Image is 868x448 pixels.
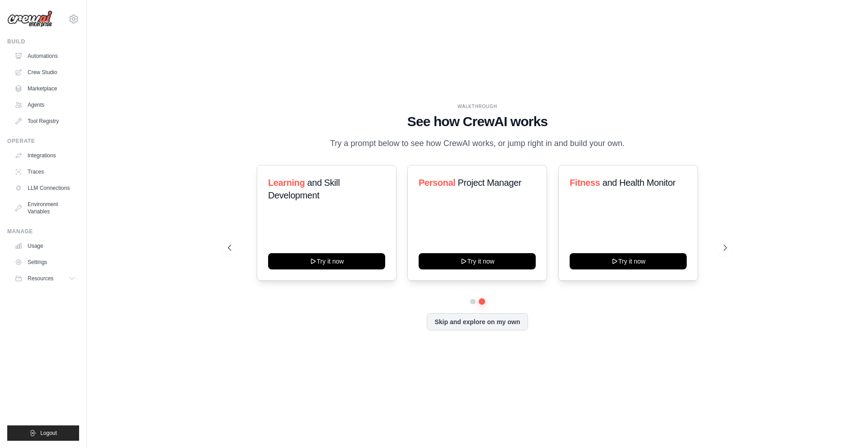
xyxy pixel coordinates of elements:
button: Try it now [268,253,385,269]
a: Traces [11,165,79,179]
span: Fitness [570,178,600,188]
div: Manage [7,228,79,235]
a: Marketplace [11,81,79,96]
span: and Health Monitor [602,178,675,188]
a: Integrations [11,148,79,163]
button: Resources [11,271,79,286]
a: Usage [11,239,79,253]
span: Logout [40,429,57,437]
a: Agents [11,98,79,112]
div: Build [7,38,79,45]
button: Try it now [419,253,536,269]
span: Resources [28,275,53,282]
div: WALKTHROUGH [228,103,727,110]
a: Tool Registry [11,114,79,128]
a: Automations [11,49,79,63]
div: Operate [7,137,79,145]
span: and Skill Development [268,178,340,200]
p: Try a prompt below to see how CrewAI works, or jump right in and build your own. [325,137,629,150]
button: Try it now [570,253,687,269]
img: Logo [7,10,52,28]
a: Crew Studio [11,65,79,80]
h1: See how CrewAI works [228,113,727,130]
a: Settings [11,255,79,269]
a: LLM Connections [11,181,79,195]
span: Learning [268,178,305,188]
button: Skip and explore on my own [427,313,528,330]
span: Personal [419,178,455,188]
span: Project Manager [458,178,522,188]
button: Logout [7,425,79,441]
a: Environment Variables [11,197,79,219]
iframe: Chat Widget [823,405,868,448]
